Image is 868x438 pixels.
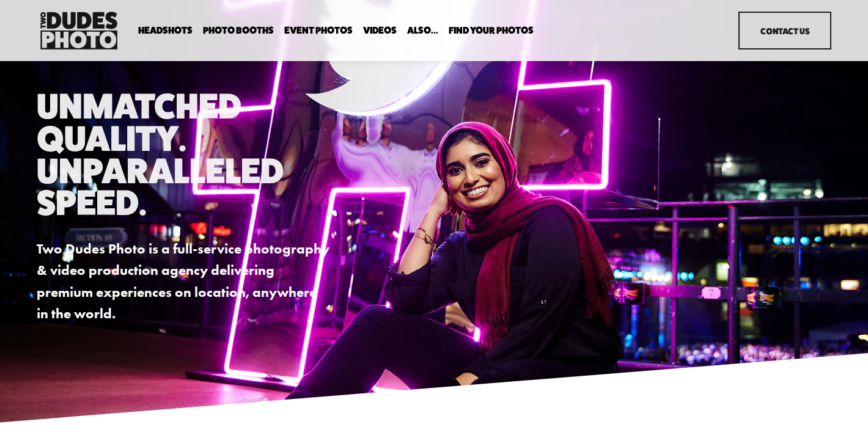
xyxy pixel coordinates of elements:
a: Videos [363,25,397,37]
span: Find Your Photos [449,26,534,35]
a: folder dropdown [449,25,534,37]
a: Event Photos [284,25,353,37]
a: folder dropdown [407,25,438,37]
span: Photo Booths [203,26,274,35]
img: Two Dudes Photo | Headshots, Portraits &amp; Photo Booths [37,9,121,53]
strong: Two Dudes Photo is a full-service photography & video production agency delivering premium experi... [37,240,333,322]
h1: Unmatched Quality. Unparalleled Speed. [37,90,331,219]
span: Headshots [138,26,193,35]
a: folder dropdown [203,25,274,37]
a: folder dropdown [138,25,193,37]
a: Contact Us [738,12,831,50]
span: Also... [407,26,438,35]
